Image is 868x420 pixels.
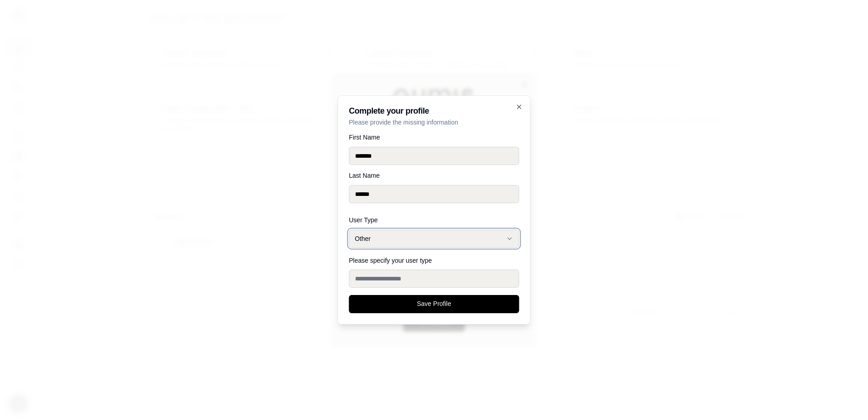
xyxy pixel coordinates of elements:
label: Last Name [349,172,519,179]
label: First Name [349,134,519,140]
label: User Type [349,217,519,223]
p: Please provide the missing information [349,118,519,127]
label: Please specify your user type [349,257,432,264]
button: Save Profile [349,295,519,313]
h2: Complete your profile [349,107,519,115]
